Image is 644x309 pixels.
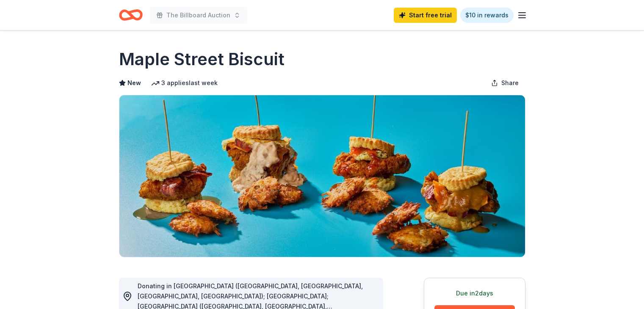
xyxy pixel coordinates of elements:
span: New [127,78,141,88]
span: The Billboard Auction [166,10,230,20]
button: The Billboard Auction [149,7,247,24]
div: 3 applies last week [151,78,218,88]
a: $10 in rewards [460,8,514,23]
div: Due in 2 days [434,288,515,298]
img: Image for Maple Street Biscuit [119,95,525,257]
a: Home [119,5,143,25]
a: Start free trial [394,8,457,23]
span: Share [501,78,519,88]
h1: Maple Street Biscuit [119,47,285,71]
button: Share [484,74,525,91]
